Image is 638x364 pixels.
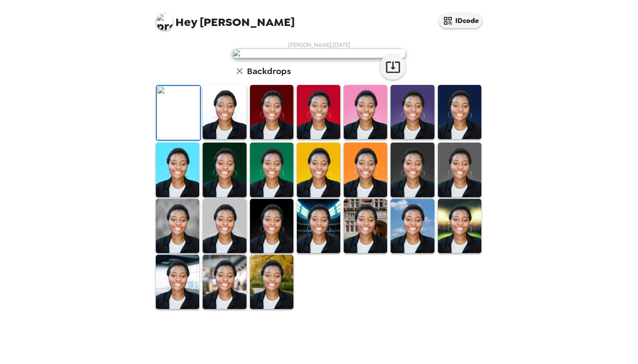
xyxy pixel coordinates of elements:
button: IDcode [439,13,482,28]
span: [PERSON_NAME] [156,9,295,28]
img: Original [157,86,200,140]
img: user [232,49,406,58]
h6: Backdrops [247,64,291,78]
img: profile pic [156,13,173,30]
span: Hey [175,14,197,30]
span: [PERSON_NAME] , [DATE] [288,41,350,49]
